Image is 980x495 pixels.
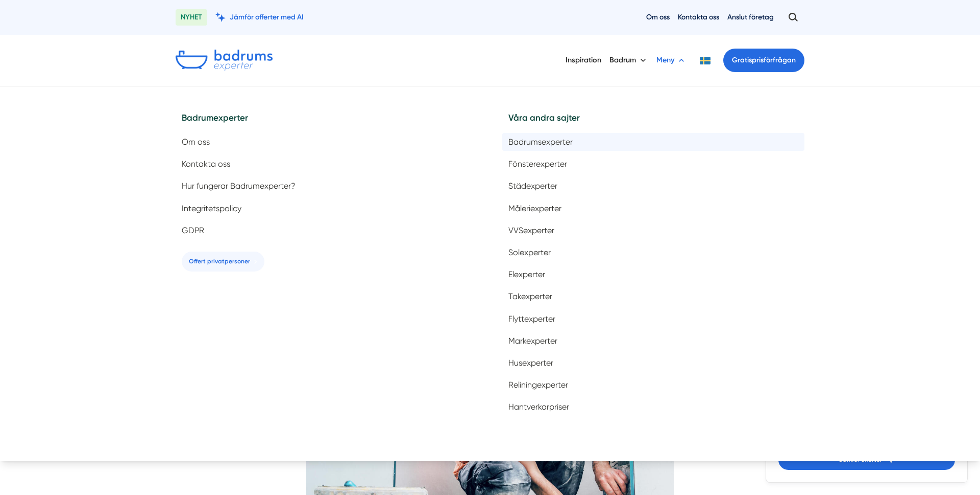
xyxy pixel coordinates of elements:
a: Hantverkarpriser [502,398,804,416]
a: Inspiration [566,47,601,73]
button: Meny [656,47,687,74]
span: Städexperter [508,181,557,191]
span: Om oss [182,137,210,147]
h5: Våra andra sajter [502,111,804,133]
a: Elexperter [502,265,804,283]
a: Offert privatpersoner [182,252,264,272]
span: Kontakta oss [182,159,230,169]
span: Badrumsexperter [508,137,573,147]
a: Städexperter [502,177,804,195]
span: Husexperter [508,358,553,368]
span: Gratis [732,56,752,64]
span: NYHET [176,9,207,26]
span: Måleriexperter [508,204,561,213]
a: Kontakta oss [176,155,478,173]
a: Jämför offerter med AI [215,12,304,22]
a: Badrumsexperter [502,133,804,151]
span: Hantverkarpriser [508,402,569,412]
span: Offert privatpersoner [189,257,250,266]
a: Om oss [646,12,670,22]
span: Elexperter [508,269,545,279]
a: VVSexperter [502,221,804,239]
a: Hur fungerar Badrumexperter? [176,177,478,195]
a: Solexperter [502,243,804,261]
span: Markexperter [508,336,557,346]
span: Flyttexperter [508,314,555,324]
a: Måleriexperter [502,199,804,217]
span: Solexperter [508,247,551,257]
a: Flyttexperter [502,310,804,328]
span: Reliningexperter [508,380,568,390]
img: Badrumsexperter.se logotyp [176,50,273,71]
a: Kontakta oss [678,12,719,22]
span: Takexperter [508,291,552,301]
span: VVSexperter [508,226,554,235]
h5: Badrumexperter [176,111,478,133]
a: Integritetspolicy [176,199,478,217]
span: Hur fungerar Badrumexperter? [182,181,296,191]
a: Takexperter [502,287,804,305]
a: Om oss [176,133,478,151]
a: Gratisprisförfrågan [723,49,804,72]
a: Husexperter [502,354,804,372]
span: GDPR [182,226,204,235]
span: Fönsterexperter [508,159,567,169]
a: Fönsterexperter [502,155,804,173]
button: Badrum [609,47,648,74]
a: Reliningexperter [502,376,804,394]
a: GDPR [176,221,478,239]
span: Jämför offerter med AI [230,12,304,22]
span: Integritetspolicy [182,204,241,213]
a: Markexperter [502,332,804,350]
a: Anslut företag [727,12,774,22]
